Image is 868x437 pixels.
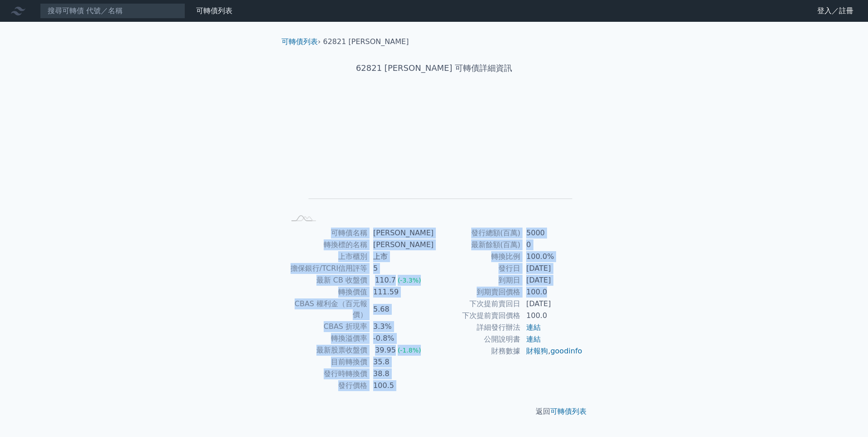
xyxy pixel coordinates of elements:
[368,263,434,274] td: 5
[810,4,861,18] a: 登入／註冊
[521,286,583,298] td: 100.0
[285,333,368,344] td: 轉換溢價率
[521,345,583,357] td: ,
[368,380,434,392] td: 100.5
[40,3,185,19] input: 搜尋可轉債 代號／名稱
[368,368,434,380] td: 38.8
[434,239,521,251] td: 最新餘額(百萬)
[526,323,541,332] a: 連結
[823,393,868,437] div: 聊天小工具
[526,347,548,355] a: 財報狗
[281,37,318,46] a: 可轉債列表
[434,345,521,357] td: 財務數據
[434,333,521,345] td: 公開說明書
[368,298,434,321] td: 5.68
[274,406,594,417] p: 返回
[285,286,368,298] td: 轉換價值
[196,6,232,15] a: 可轉債列表
[373,345,398,356] div: 39.95
[434,298,521,310] td: 下次提前賣回日
[285,368,368,380] td: 發行時轉換價
[550,407,587,416] a: 可轉債列表
[550,347,582,355] a: goodinfo
[368,333,434,344] td: -0.8%
[434,251,521,263] td: 轉換比例
[274,62,594,74] h1: 62821 [PERSON_NAME] 可轉債詳細資訊
[285,274,368,286] td: 最新 CB 收盤價
[398,347,421,354] span: (-1.8%)
[521,251,583,263] td: 100.0%
[285,356,368,368] td: 目前轉換價
[521,227,583,239] td: 5000
[521,298,583,310] td: [DATE]
[368,251,434,263] td: 上市
[368,227,434,239] td: [PERSON_NAME]
[323,36,409,47] li: 62821 [PERSON_NAME]
[434,227,521,239] td: 發行總額(百萬)
[521,310,583,322] td: 100.0
[368,286,434,298] td: 111.59
[398,277,421,284] span: (-3.3%)
[285,263,368,274] td: 擔保銀行/TCRI信用評等
[300,103,572,212] g: Chart
[368,321,434,333] td: 3.3%
[285,227,368,239] td: 可轉債名稱
[285,298,368,321] td: CBAS 權利金（百元報價）
[823,393,868,437] iframe: Chat Widget
[281,36,321,47] li: ›
[285,380,368,392] td: 發行價格
[368,239,434,251] td: [PERSON_NAME]
[521,274,583,286] td: [DATE]
[434,322,521,333] td: 詳細發行辦法
[521,239,583,251] td: 0
[285,239,368,251] td: 轉換標的名稱
[434,286,521,298] td: 到期賣回價格
[285,321,368,333] td: CBAS 折現率
[434,263,521,274] td: 發行日
[434,310,521,322] td: 下次提前賣回價格
[521,263,583,274] td: [DATE]
[373,275,398,286] div: 110.7
[285,251,368,263] td: 上市櫃別
[526,335,541,343] a: 連結
[434,274,521,286] td: 到期日
[285,344,368,356] td: 最新股票收盤價
[368,356,434,368] td: 35.8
